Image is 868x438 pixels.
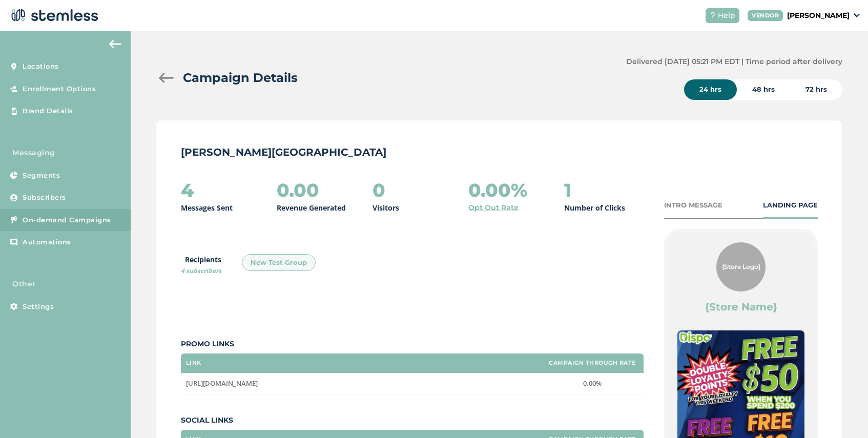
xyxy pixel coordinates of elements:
div: VENDOR [748,10,783,21]
a: Opt Out Rate [468,202,519,213]
label: Campaign Through Rate [549,360,636,366]
p: Messages Sent [181,202,233,213]
span: Automations [23,237,71,247]
span: Subscribers [23,193,66,203]
label: Social Links [181,415,644,426]
span: Enrollment Options [23,84,96,94]
img: icon-help-white-03924b79.svg [710,12,716,18]
h2: Campaign Details [183,69,298,87]
span: Settings [23,302,54,312]
p: Number of Clicks [564,202,625,213]
img: logo-dark-0685b13c.svg [8,5,98,26]
div: 24 hrs [684,79,737,100]
div: INTRO MESSAGE [664,200,722,211]
div: 72 hrs [790,79,842,100]
iframe: Chat Widget [817,389,868,438]
p: Revenue Generated [277,202,346,213]
label: https://disposhops.com/ [186,379,536,388]
div: LANDING PAGE [763,200,818,211]
p: Visitors [373,202,399,213]
div: 48 hrs [737,79,790,100]
label: Promo Links [181,339,644,349]
label: 0.00% [546,379,638,388]
span: Segments [23,171,60,181]
img: icon_down-arrow-small-66adaf34.svg [854,13,860,17]
span: 4 subscribers [181,266,221,275]
h2: 1 [564,180,572,200]
span: 0.00% [583,379,602,388]
h2: 0.00% [468,180,527,200]
div: New Test Group [242,254,316,272]
p: [PERSON_NAME][GEOGRAPHIC_DATA] [181,145,818,159]
img: icon-arrow-back-accent-c549486e.svg [109,40,121,48]
span: Locations [23,61,59,72]
span: Help [718,10,735,21]
label: {Store Name} [705,300,777,314]
p: [PERSON_NAME] [787,10,850,21]
h2: 0.00 [277,180,319,200]
span: On-demand Campaigns [23,215,111,225]
label: Recipients [181,254,221,276]
h2: 4 [181,180,194,200]
span: Brand Details [23,106,73,116]
label: Link [186,360,201,366]
label: Delivered [DATE] 05:21 PM EDT | Time period after delivery [626,56,842,67]
h2: 0 [373,180,385,200]
span: {Store Logo} [722,262,760,272]
span: [URL][DOMAIN_NAME] [186,379,258,388]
